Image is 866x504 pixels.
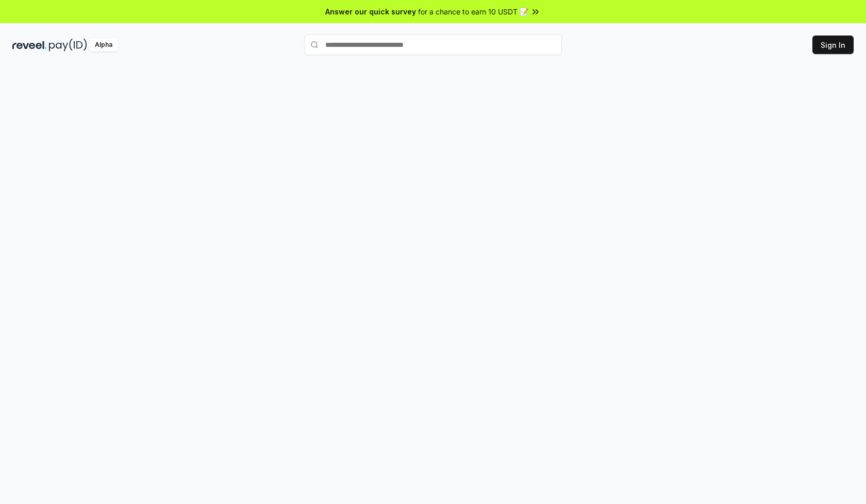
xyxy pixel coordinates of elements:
[418,6,528,17] span: for a chance to earn 10 USDT 📝
[49,39,87,51] img: pay_id
[89,39,118,51] div: Alpha
[325,6,416,17] span: Answer our quick survey
[812,36,854,54] button: Sign In
[12,39,47,51] img: reveel_dark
